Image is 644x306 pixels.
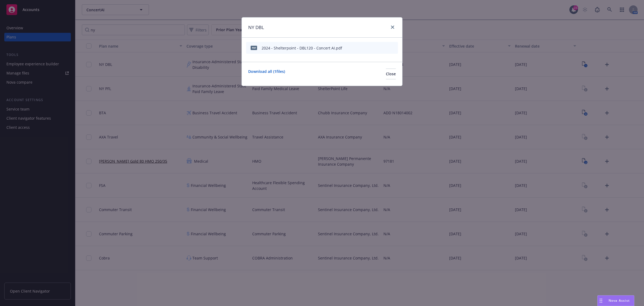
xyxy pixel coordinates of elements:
[598,296,604,306] div: Drag to move
[386,71,396,76] span: Close
[248,24,264,31] h1: NY DBL
[374,45,378,51] button: download file
[389,24,396,30] a: close
[391,45,396,51] button: archive file
[609,298,630,303] span: Nova Assist
[248,69,285,79] a: Download all ( 1 files)
[597,295,634,306] button: Nova Assist
[386,69,396,79] button: Close
[262,45,342,51] div: 2024 - Shelterpoint - DBL120 - Concert AI.pdf
[251,46,257,50] span: pdf
[382,45,387,51] button: preview file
